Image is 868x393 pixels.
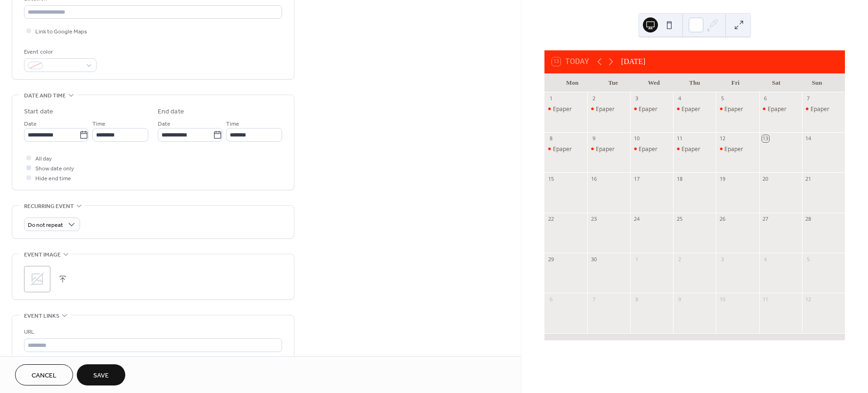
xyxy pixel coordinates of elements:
[547,175,554,182] div: 15
[676,95,683,102] div: 4
[633,95,640,102] div: 3
[158,119,170,129] span: Date
[762,95,769,102] div: 6
[621,56,646,67] div: [DATE]
[805,175,812,182] div: 21
[719,256,726,263] div: 3
[590,175,597,182] div: 16
[633,175,640,182] div: 17
[77,364,125,385] button: Save
[553,105,572,113] div: Epaper
[681,105,700,113] div: Epaper
[596,145,615,153] div: Epaper
[681,145,700,153] div: Epaper
[724,145,743,153] div: Epaper
[633,256,640,263] div: 1
[759,105,802,113] div: Epaper
[552,73,593,92] div: Mon
[719,175,726,182] div: 19
[547,256,554,263] div: 29
[92,119,105,129] span: Time
[719,216,726,223] div: 26
[719,296,726,303] div: 10
[32,371,57,381] span: Cancel
[590,135,597,142] div: 9
[590,216,597,223] div: 23
[24,91,66,101] span: Date and time
[544,105,587,113] div: Epaper
[676,296,683,303] div: 9
[587,145,630,153] div: Epaper
[676,216,683,223] div: 25
[802,105,845,113] div: Epaper
[673,145,716,153] div: Epaper
[633,135,640,142] div: 10
[24,266,50,292] div: ;
[24,250,61,260] span: Event image
[762,216,769,223] div: 27
[24,119,37,129] span: Date
[28,220,63,231] span: Do not repeat
[35,174,71,184] span: Hide end time
[35,164,74,174] span: Show date only
[724,105,743,113] div: Epaper
[719,135,726,142] div: 12
[547,296,554,303] div: 6
[35,27,87,37] span: Link to Google Maps
[716,105,759,113] div: Epaper
[805,296,812,303] div: 12
[93,371,109,381] span: Save
[639,105,657,113] div: Epaper
[805,256,812,263] div: 5
[547,95,554,102] div: 1
[756,73,797,92] div: Sat
[805,95,812,102] div: 7
[762,256,769,263] div: 4
[24,107,53,117] div: Start date
[24,311,59,321] span: Event links
[805,135,812,142] div: 14
[762,135,769,142] div: 13
[811,105,829,113] div: Epaper
[633,296,640,303] div: 8
[24,47,95,57] div: Event color
[24,201,74,211] span: Recurring event
[547,135,554,142] div: 8
[762,296,769,303] div: 11
[674,73,715,92] div: Thu
[226,119,239,129] span: Time
[547,216,554,223] div: 22
[639,145,657,153] div: Epaper
[35,154,52,164] span: All day
[15,364,73,385] button: Cancel
[633,73,674,92] div: Wed
[676,135,683,142] div: 11
[553,145,572,153] div: Epaper
[719,95,726,102] div: 5
[673,105,716,113] div: Epaper
[805,216,812,223] div: 28
[592,73,633,92] div: Tue
[590,95,597,102] div: 2
[587,105,630,113] div: Epaper
[676,175,683,182] div: 18
[590,256,597,263] div: 30
[716,145,759,153] div: Epaper
[24,327,280,337] div: URL
[768,105,787,113] div: Epaper
[676,256,683,263] div: 2
[544,145,587,153] div: Epaper
[596,105,615,113] div: Epaper
[590,296,597,303] div: 7
[633,216,640,223] div: 24
[630,145,673,153] div: Epaper
[715,73,756,92] div: Fri
[158,107,184,117] div: End date
[630,105,673,113] div: Epaper
[762,175,769,182] div: 20
[796,73,837,92] div: Sun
